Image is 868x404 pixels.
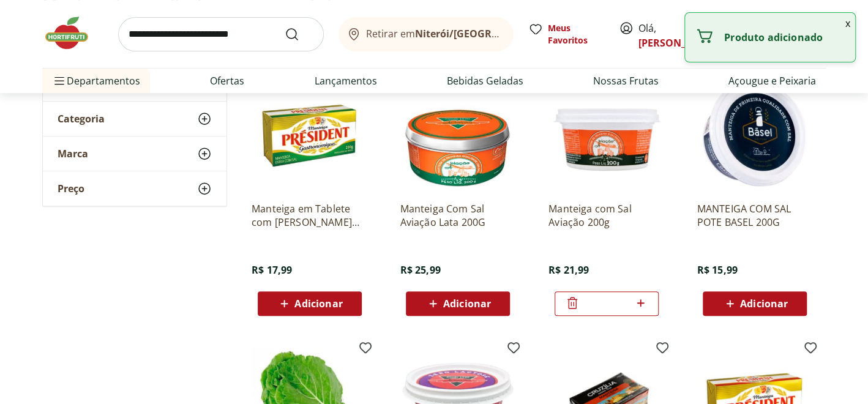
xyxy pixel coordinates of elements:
[548,202,665,229] a: Manteiga com Sal Aviação 200g
[400,76,516,192] img: Manteiga Com Sal Aviação Lata 200G
[415,27,555,40] b: Niterói/[GEOGRAPHIC_DATA]
[638,36,718,50] a: [PERSON_NAME]
[52,66,140,95] span: Departamentos
[697,263,737,277] span: R$ 15,99
[740,299,788,309] span: Adicionar
[58,148,88,160] span: Marca
[210,73,244,88] a: Ofertas
[252,202,368,229] a: Manteiga em Tablete com [PERSON_NAME] Président 200g
[528,22,604,47] a: Meus Favoritos
[252,263,292,277] span: R$ 17,99
[728,73,816,88] a: Açougue e Peixaria
[593,73,659,88] a: Nossas Frutas
[294,299,342,309] span: Adicionar
[58,113,105,125] span: Categoria
[339,17,514,51] button: Retirar emNiterói/[GEOGRAPHIC_DATA]
[42,15,103,51] img: Hortifruti
[43,102,226,136] button: Categoria
[252,76,368,192] img: Manteiga em Tablete com Sal Président 200g
[447,73,523,88] a: Bebidas Geladas
[314,73,376,88] a: Lançamentos
[548,76,665,192] img: Manteiga com Sal Aviação 200g
[52,66,67,95] button: Menu
[400,202,516,229] a: Manteiga Com Sal Aviação Lata 200G
[840,13,855,34] button: Fechar notificação
[548,263,589,277] span: R$ 21,99
[697,76,813,192] img: MANTEIGA COM SAL POTE BASEL 200G
[43,171,226,206] button: Preço
[443,299,491,309] span: Adicionar
[118,17,324,51] input: search
[258,291,362,316] button: Adicionar
[43,137,226,171] button: Marca
[406,291,510,316] button: Adicionar
[285,27,314,42] button: Submit Search
[703,291,807,316] button: Adicionar
[366,28,501,39] span: Retirar em
[724,31,845,43] p: Produto adicionado
[58,182,84,195] span: Preço
[400,263,440,277] span: R$ 25,99
[548,22,604,47] span: Meus Favoritos
[697,202,813,229] a: MANTEIGA COM SAL POTE BASEL 200G
[638,21,693,50] span: Olá,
